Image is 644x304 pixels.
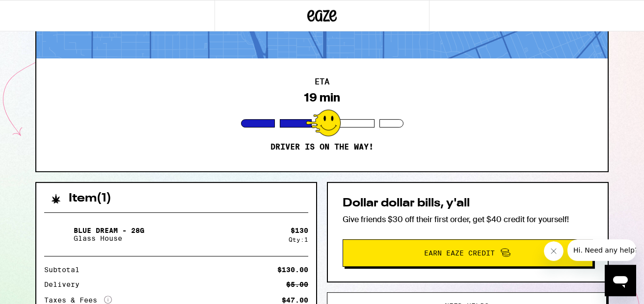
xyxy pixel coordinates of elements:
[282,297,308,304] div: $47.00
[44,221,72,248] img: Blue Dream - 28g
[44,266,86,273] div: Subtotal
[343,239,593,267] button: Earn Eaze Credit
[270,142,374,152] p: Driver is on the way!
[567,239,636,261] iframe: Message from company
[69,193,111,204] h2: Item ( 1 )
[304,91,340,104] div: 19 min
[343,198,593,209] h2: Dollar dollar bills, y'all
[286,281,308,288] div: $5.00
[6,7,71,15] span: Hi. Need any help?
[315,78,329,86] h2: ETA
[44,281,86,288] div: Delivery
[343,214,593,225] p: Give friends $30 off their first order, get $40 credit for yourself!
[74,227,144,234] p: Blue Dream - 28g
[424,250,495,256] span: Earn Eaze Credit
[277,266,308,273] div: $130.00
[544,241,563,261] iframe: Close message
[74,234,144,242] p: Glass House
[289,236,308,243] div: Qty: 1
[605,265,636,296] iframe: Button to launch messaging window
[291,227,308,234] div: $ 130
